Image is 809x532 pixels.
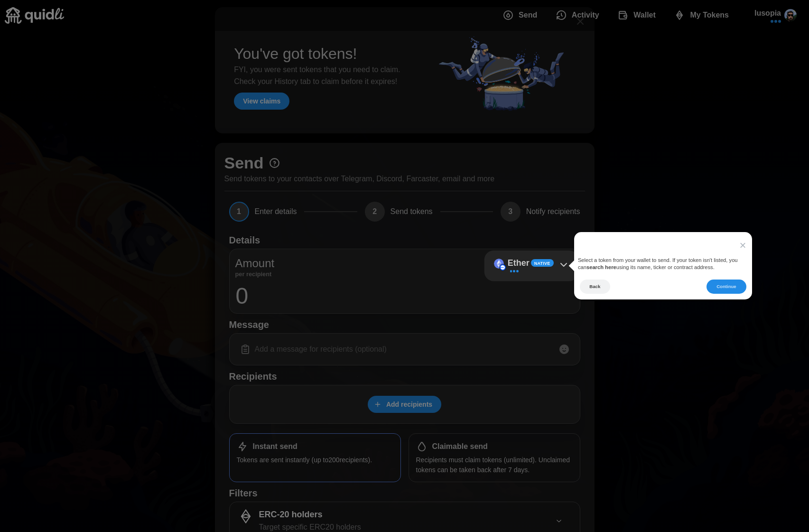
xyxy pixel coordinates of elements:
[707,280,746,294] button: Continue
[580,280,611,294] button: Back
[586,264,616,270] strong: search here
[739,239,746,252] span: ×
[574,253,752,275] div: Select a token from your wallet to send. If your token isn't listed, you can using its name, tick...
[739,238,746,253] button: Close Tour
